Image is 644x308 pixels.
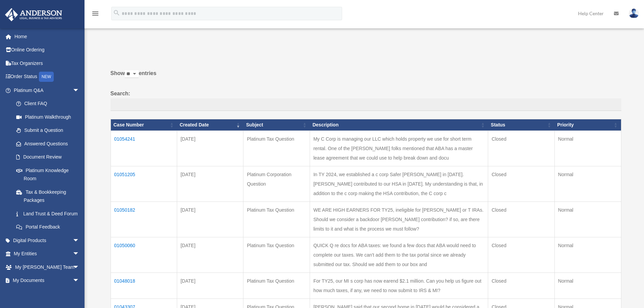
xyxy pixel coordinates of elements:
[177,131,243,166] td: [DATE]
[9,137,83,150] a: Answered Questions
[9,207,86,220] a: Land Trust & Deed Forum
[3,8,64,21] img: Anderson Advisors Platinum Portal
[111,119,177,131] th: Case Number: activate to sort column ascending
[310,202,488,237] td: WE ARE HIGH EARNERS FOR TY25, ineligible for [PERSON_NAME] or T IRAs. Should we consider a backdo...
[73,274,86,288] span: arrow_drop_down
[5,247,90,261] a: My Entitiesarrow_drop_down
[488,202,554,237] td: Closed
[111,69,621,85] label: Show entries
[310,273,488,299] td: For TY25, our MI s corp has now earend $2.1 million. Can you help us figure out how much taxes, i...
[177,273,243,299] td: [DATE]
[9,164,86,185] a: Platinum Knowledge Room
[488,237,554,273] td: Closed
[111,131,177,166] td: 01054241
[73,84,86,97] span: arrow_drop_down
[554,119,621,131] th: Priority: activate to sort column ascending
[91,12,99,18] a: menu
[73,260,86,274] span: arrow_drop_down
[177,202,243,237] td: [DATE]
[9,110,86,124] a: Platinum Walkthrough
[5,30,90,43] a: Home
[243,273,310,299] td: Platinum Tax Question
[5,84,86,97] a: Platinum Q&Aarrow_drop_down
[113,9,120,17] i: search
[5,70,90,84] a: Order StatusNEW
[9,124,86,137] a: Submit a Question
[310,131,488,166] td: My C Corp is managing our LLC which holds property we use for short term rental. One of the [PERS...
[243,237,310,273] td: Platinum Tax Question
[5,274,90,287] a: My Documentsarrow_drop_down
[554,131,621,166] td: Normal
[111,89,621,111] label: Search:
[73,247,86,261] span: arrow_drop_down
[5,234,90,247] a: Digital Productsarrow_drop_down
[111,237,177,273] td: 01050060
[125,70,139,78] select: Showentries
[111,273,177,299] td: 01048018
[629,8,639,18] img: User Pic
[488,273,554,299] td: Closed
[9,185,86,207] a: Tax & Bookkeeping Packages
[310,119,488,131] th: Description: activate to sort column ascending
[177,166,243,202] td: [DATE]
[5,56,90,70] a: Tax Organizers
[111,202,177,237] td: 01050182
[243,119,310,131] th: Subject: activate to sort column ascending
[5,260,90,274] a: My [PERSON_NAME] Teamarrow_drop_down
[488,119,554,131] th: Status: activate to sort column ascending
[243,166,310,202] td: Platinum Corporation Question
[111,98,621,111] input: Search:
[9,97,86,111] a: Client FAQ
[310,237,488,273] td: QUICK Q re docs for ABA taxes: we found a few docs that ABA would need to complete our taxes. We ...
[310,166,488,202] td: In TY 2024, we established a c corp Safer [PERSON_NAME] in [DATE]. [PERSON_NAME] contributed to o...
[9,150,86,164] a: Document Review
[554,273,621,299] td: Normal
[9,220,86,234] a: Portal Feedback
[554,237,621,273] td: Normal
[39,72,54,82] div: NEW
[243,202,310,237] td: Platinum Tax Question
[73,234,86,247] span: arrow_drop_down
[488,131,554,166] td: Closed
[5,43,90,57] a: Online Ordering
[177,119,243,131] th: Created Date: activate to sort column ascending
[554,202,621,237] td: Normal
[243,131,310,166] td: Platinum Tax Question
[91,9,99,18] i: menu
[554,166,621,202] td: Normal
[111,166,177,202] td: 01051205
[488,166,554,202] td: Closed
[177,237,243,273] td: [DATE]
